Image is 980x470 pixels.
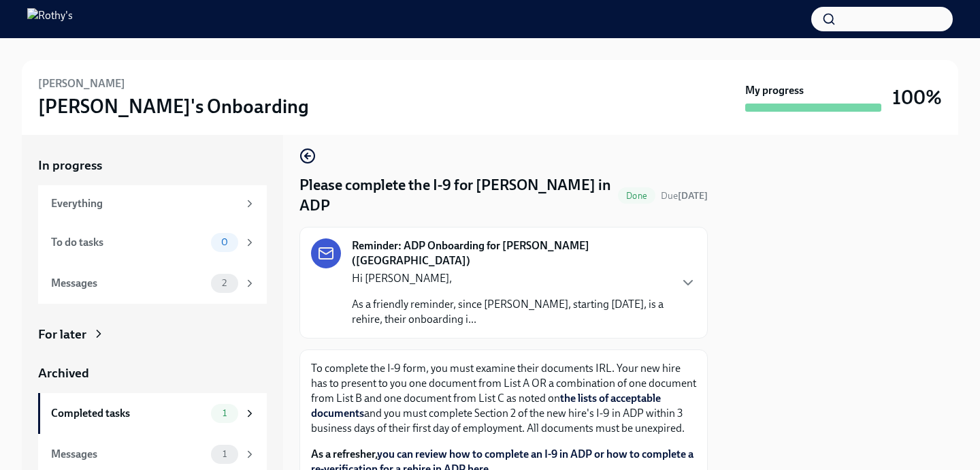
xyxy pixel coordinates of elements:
[213,237,236,247] span: 0
[38,393,267,434] a: Completed tasks1
[311,361,696,436] p: To complete the I-9 form, you must examine their documents IRL. Your new hire has to present to y...
[352,238,669,268] strong: Reminder: ADP Onboarding for [PERSON_NAME] ([GEOGRAPHIC_DATA])
[51,276,206,291] div: Messages
[38,326,267,343] a: For later
[38,157,267,174] a: In progress
[299,175,612,216] h4: Please complete the I-9 for [PERSON_NAME] in ADP
[38,222,267,263] a: To do tasks0
[678,190,708,202] strong: [DATE]
[352,271,669,286] p: Hi [PERSON_NAME],
[745,83,804,98] strong: My progress
[214,449,235,459] span: 1
[51,235,206,250] div: To do tasks
[892,85,942,110] h3: 100%
[51,196,238,211] div: Everything
[214,278,235,288] span: 2
[27,8,73,30] img: Rothy's
[661,190,708,202] span: Due
[38,364,267,382] a: Archived
[38,94,309,119] h3: [PERSON_NAME]'s Onboarding
[214,408,235,418] span: 1
[352,297,669,327] p: As a friendly reminder, since [PERSON_NAME], starting [DATE], is a rehire, their onboarding i...
[38,185,267,222] a: Everything
[38,76,125,91] h6: [PERSON_NAME]
[38,263,267,304] a: Messages2
[51,447,206,462] div: Messages
[618,191,655,201] span: Done
[661,189,708,202] span: August 23rd, 2025 09:00
[51,406,206,421] div: Completed tasks
[38,326,86,343] div: For later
